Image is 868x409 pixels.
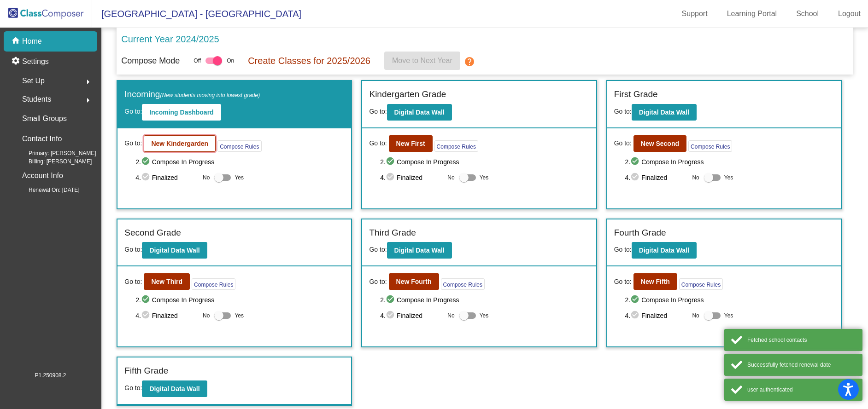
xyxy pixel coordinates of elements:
span: Go to: [124,138,142,148]
span: (New students moving into lowest grade) [160,92,260,98]
mat-icon: check_circle [386,310,397,321]
mat-icon: help [464,56,475,67]
p: Home [22,36,42,47]
b: New Third [151,278,182,285]
div: Successfully fetched renewal date [747,361,856,369]
span: Go to: [369,108,387,115]
mat-icon: check_circle [141,310,152,321]
b: New Fourth [396,278,432,285]
span: On [227,57,234,65]
button: Compose Rules [679,278,723,290]
span: Go to: [124,384,142,392]
mat-icon: check_circle [386,156,397,167]
button: New Second [633,135,686,152]
a: Support [674,6,715,21]
span: Go to: [369,246,387,253]
mat-icon: check_circle [141,156,152,167]
b: Digital Data Wall [639,109,689,116]
span: Yes [480,172,489,183]
span: Go to: [614,277,632,287]
span: 4. Finalized [135,310,198,321]
button: Digital Data Wall [632,104,697,121]
div: Fetched school contacts [747,336,856,344]
span: Go to: [124,246,142,253]
mat-icon: arrow_right [82,95,94,106]
span: No [203,173,210,182]
span: 2. Compose In Progress [380,156,589,167]
span: Go to: [614,138,632,148]
mat-icon: check_circle [141,294,152,305]
b: Incoming Dashboard [149,109,213,116]
span: Go to: [369,138,387,148]
mat-icon: settings [11,56,22,67]
button: Digital Data Wall [632,242,697,259]
span: Go to: [369,277,387,287]
button: Digital Data Wall [142,380,207,397]
button: Digital Data Wall [387,104,452,121]
span: Yes [235,310,244,321]
span: No [447,311,454,320]
label: First Grade [614,88,658,101]
button: Incoming Dashboard [142,104,221,121]
span: Yes [724,310,733,321]
label: Fifth Grade [124,364,168,378]
span: 4. Finalized [380,172,443,183]
label: Incoming [124,88,260,101]
p: Settings [22,56,49,67]
span: 4. Finalized [625,172,687,183]
span: No [692,173,699,182]
button: New Kindergarden [144,135,216,152]
mat-icon: check_circle [141,172,152,183]
label: Second Grade [124,226,181,240]
mat-icon: check_circle [386,172,397,183]
button: New Fifth [633,273,677,290]
button: Compose Rules [688,140,732,152]
mat-icon: home [11,36,22,47]
span: 4. Finalized [625,310,687,321]
span: Go to: [614,246,632,253]
a: Learning Portal [720,6,785,21]
div: user authenticated [747,386,856,394]
label: Fourth Grade [614,226,666,240]
b: Digital Data Wall [639,247,689,254]
b: New Second [641,140,679,147]
span: 2. Compose In Progress [625,294,833,305]
span: Yes [724,172,733,183]
span: 4. Finalized [135,172,198,183]
span: [GEOGRAPHIC_DATA] - [GEOGRAPHIC_DATA] [92,6,301,21]
b: Digital Data Wall [394,109,445,116]
mat-icon: check_circle [630,172,641,183]
button: Move to Next Year [384,52,460,70]
mat-icon: arrow_right [82,76,94,87]
p: Account Info [22,169,63,182]
button: New Fourth [389,273,439,290]
p: Compose Mode [121,55,180,67]
span: Billing: [PERSON_NAME] [14,157,92,166]
a: Logout [831,6,868,21]
span: 2. Compose In Progress [135,294,344,305]
span: Go to: [614,108,632,115]
span: Primary: [PERSON_NAME] [14,149,96,157]
button: Compose Rules [192,278,235,290]
span: Go to: [124,277,142,287]
b: New First [396,140,425,147]
mat-icon: check_circle [386,294,397,305]
span: No [447,173,454,182]
button: New First [389,135,433,152]
b: Digital Data Wall [149,385,199,392]
b: Digital Data Wall [394,247,445,254]
span: Move to Next Year [392,57,452,64]
span: 4. Finalized [380,310,443,321]
span: 2. Compose In Progress [135,156,344,167]
mat-icon: check_circle [630,294,641,305]
button: Compose Rules [217,140,261,152]
button: Compose Rules [441,278,485,290]
button: Digital Data Wall [142,242,207,259]
b: New Fifth [641,278,670,285]
span: Go to: [124,108,142,115]
span: 2. Compose In Progress [380,294,589,305]
span: No [692,311,699,320]
span: Set Up [22,75,45,87]
span: Renewal On: [DATE] [14,186,79,194]
p: Current Year 2024/2025 [121,32,219,46]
